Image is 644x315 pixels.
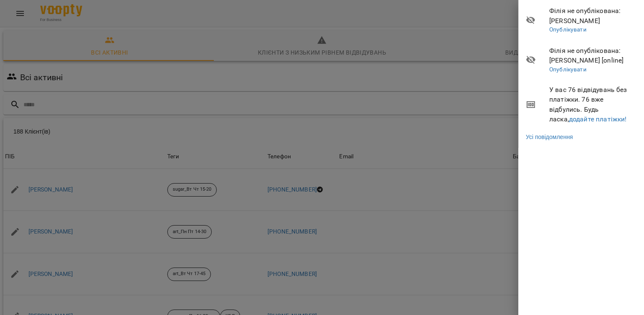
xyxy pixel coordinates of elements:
span: Філія не опублікована : [PERSON_NAME] [online] [549,46,638,66]
a: Усі повідомлення [526,133,573,141]
a: додайте платіжки! [569,115,627,123]
a: Опублікувати [549,26,587,33]
span: У вас 76 відвідувань без платіжки. 76 вже відбулись. Будь ласка, [549,85,638,124]
a: Опублікувати [549,66,587,73]
span: Філія не опублікована : [PERSON_NAME] [549,6,638,26]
